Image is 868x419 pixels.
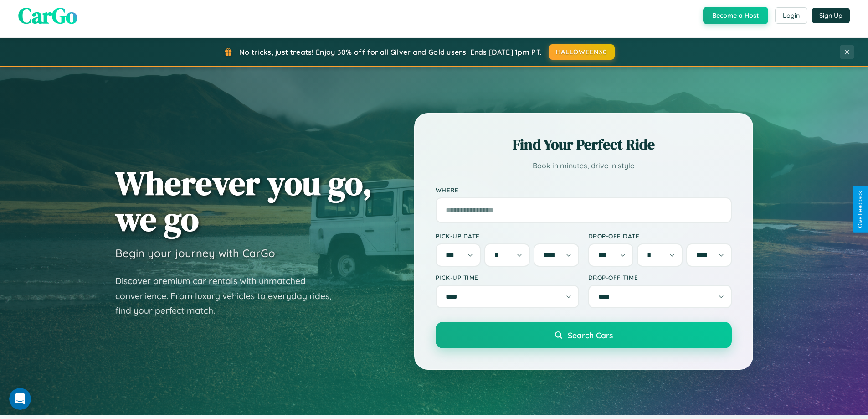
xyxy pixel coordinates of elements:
label: Drop-off Time [588,274,732,281]
button: Sign Up [812,8,850,23]
h1: Wherever you go, we go [115,165,372,237]
button: HALLOWEEN30 [549,44,615,60]
button: Search Cars [436,322,732,348]
span: No tricks, just treats! Enjoy 30% off for all Silver and Gold users! Ends [DATE] 1pm PT. [239,47,542,57]
label: Drop-off Date [588,232,732,240]
div: Give Feedback [857,191,863,228]
p: Discover premium car rentals with unmatched convenience. From luxury vehicles to everyday rides, ... [115,274,343,318]
span: CarGo [18,0,77,31]
label: Pick-up Time [436,274,579,281]
h3: Begin your journey with CarGo [115,246,275,260]
button: Login [775,7,807,24]
span: Search Cars [568,330,613,340]
h2: Find Your Perfect Ride [436,134,732,155]
label: Pick-up Date [436,232,579,240]
iframe: Intercom live chat [9,388,31,410]
p: Book in minutes, drive in style [436,159,732,172]
label: Where [436,186,732,194]
button: Become a Host [703,7,768,24]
